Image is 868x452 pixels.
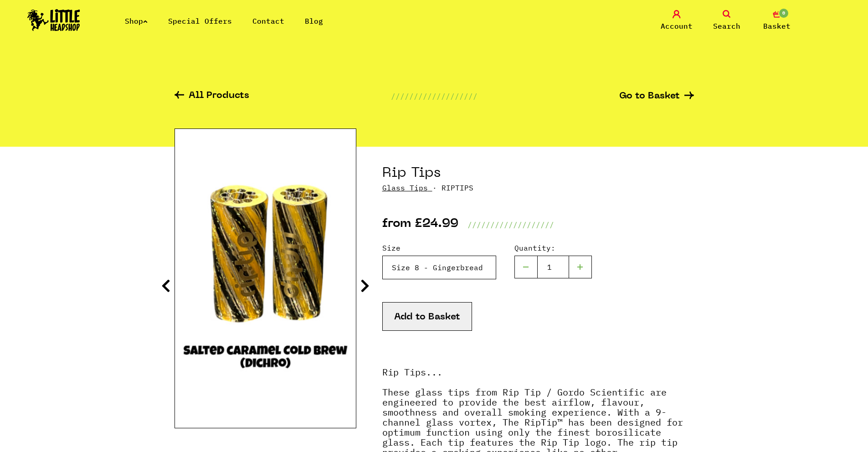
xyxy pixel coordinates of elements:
[168,16,232,26] a: Special Offers
[704,10,750,31] a: Search
[382,219,458,230] p: from £24.99
[252,16,284,26] a: Contact
[619,92,694,101] a: Go to Basket
[305,16,323,26] a: Blog
[382,165,694,182] h1: Rip Tips
[125,16,148,26] a: Shop
[175,91,249,102] a: All Products
[778,8,789,19] span: 0
[713,21,740,31] span: Search
[175,165,356,391] img: Rip Tips image 4
[382,182,694,193] p: · RIPTIPS
[754,10,800,31] a: 0 Basket
[382,183,428,192] a: Glass Tips
[391,91,478,102] p: ///////////////////
[382,242,496,253] label: Size
[763,21,791,31] span: Basket
[661,21,693,31] span: Account
[467,219,554,230] p: ///////////////////
[514,242,592,253] label: Quantity:
[382,302,472,331] button: Add to Basket
[27,9,80,31] img: Little Head Shop Logo
[537,256,569,278] input: 1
